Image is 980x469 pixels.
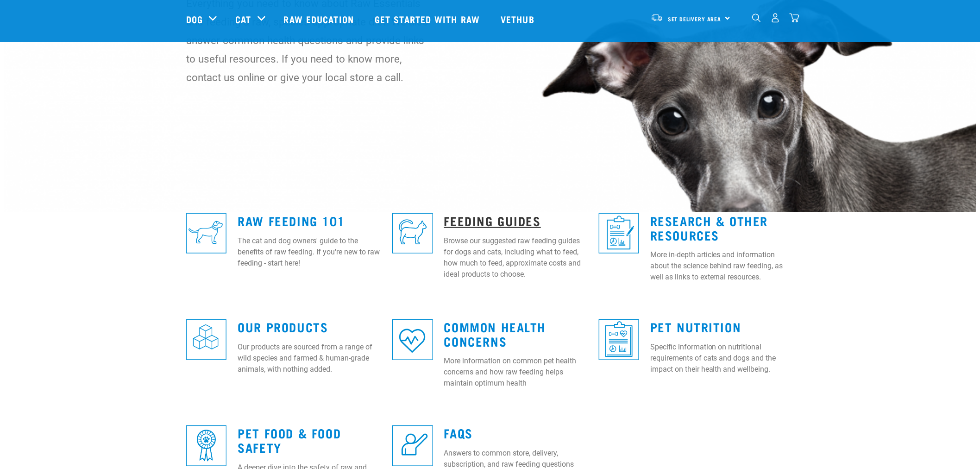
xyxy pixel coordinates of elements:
[444,429,473,436] a: FAQs
[235,12,251,26] a: Cat
[650,323,741,330] a: Pet Nutrition
[365,0,491,38] a: Get started with Raw
[392,213,433,254] img: re-icons-cat2-sq-blue.png
[186,425,226,466] img: re-icons-rosette-sq-blue.png
[599,319,639,360] img: re-icons-healthcheck3-sq-blue.png
[186,213,226,254] img: re-icons-dog3-sq-blue.png
[238,342,381,375] p: Our products are sourced from a range of wild species and farmed & human-grade animals, with noth...
[790,13,799,23] img: home-icon@2x.png
[392,319,433,360] img: re-icons-heart-sq-blue.png
[186,12,203,26] a: Dog
[186,319,226,360] img: re-icons-cubes2-sq-blue.png
[752,13,761,22] img: home-icon-1@2x.png
[275,0,365,38] a: Raw Education
[238,323,328,330] a: Our Products
[444,355,588,389] p: More information on common pet health concerns and how raw feeding helps maintain optimum health
[392,425,433,466] img: re-icons-faq-sq-blue.png
[491,0,546,38] a: Vethub
[238,235,381,269] p: The cat and dog owners' guide to the benefits of raw feeding. If you're new to raw feeding - star...
[444,323,547,344] a: Common Health Concerns
[444,217,541,224] a: Feeding Guides
[650,217,768,238] a: Research & Other Resources
[444,235,588,280] p: Browse our suggested raw feeding guides for dogs and cats, including what to feed, how much to fe...
[651,13,663,22] img: van-moving.png
[771,13,780,23] img: user.png
[599,213,639,254] img: re-icons-healthcheck1-sq-blue.png
[650,249,794,283] p: More in-depth articles and information about the science behind raw feeding, as well as links to ...
[238,429,341,450] a: Pet Food & Food Safety
[668,17,722,20] span: Set Delivery Area
[238,217,345,224] a: Raw Feeding 101
[650,342,794,375] p: Specific information on nutritional requirements of cats and dogs and the impact on their health ...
